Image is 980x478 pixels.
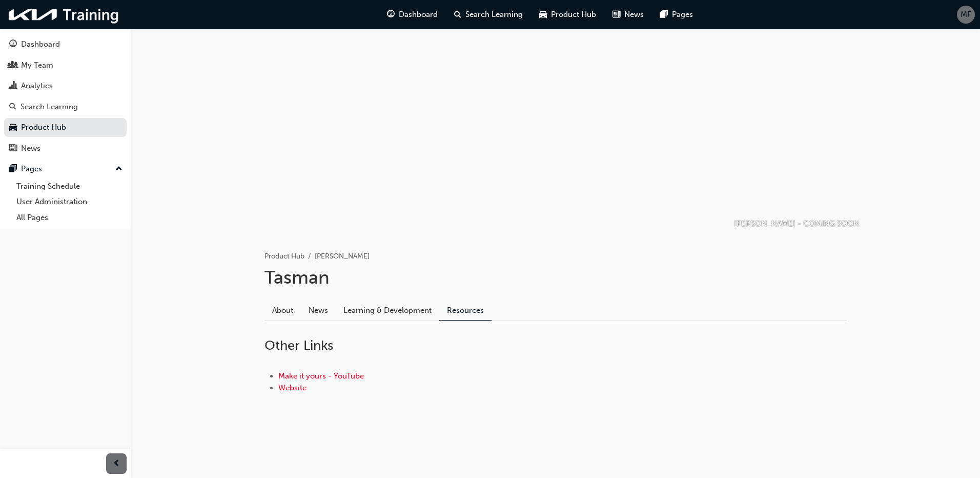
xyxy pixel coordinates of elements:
li: [PERSON_NAME] [315,251,370,263]
span: car-icon [9,123,17,132]
h1: Tasman [264,266,847,289]
a: Make it yours - YouTube [278,371,364,381]
a: Resources [439,301,492,321]
span: MF [961,9,971,21]
div: Dashboard [21,38,60,50]
div: News [21,143,40,154]
button: MF [957,6,975,24]
div: Pages [21,163,42,175]
span: search-icon [454,8,461,21]
span: pages-icon [660,8,668,21]
span: Pages [672,9,693,21]
a: User Administration [12,194,127,210]
button: Pages [4,160,127,178]
span: news-icon [612,8,620,21]
p: [PERSON_NAME] - COMING SOON [734,218,859,230]
a: news-iconNews [604,4,652,25]
span: prev-icon [113,457,120,470]
span: car-icon [539,8,547,21]
span: chart-icon [9,82,17,91]
button: DashboardMy TeamAnalyticsSearch LearningProduct HubNews [4,33,127,160]
a: Product Hub [4,118,127,137]
h2: Other Links [264,337,847,354]
a: search-iconSearch Learning [446,4,531,25]
a: Training Schedule [12,178,127,194]
span: News [624,9,644,21]
span: search-icon [9,103,16,112]
span: people-icon [9,61,17,70]
span: Search Learning [465,9,523,21]
a: My Team [4,56,127,75]
span: Product Hub [551,9,596,21]
span: guage-icon [387,8,395,21]
a: About [264,301,301,321]
a: News [4,139,127,158]
div: Analytics [21,80,53,92]
a: Website [278,383,307,392]
span: guage-icon [9,40,17,49]
span: news-icon [9,144,17,153]
a: All Pages [12,210,127,226]
div: Search Learning [21,101,78,113]
a: Learning & Development [336,301,439,321]
img: kia-training [5,4,123,25]
a: pages-iconPages [652,4,701,25]
a: Dashboard [4,35,127,54]
span: pages-icon [9,165,17,174]
a: News [301,301,336,321]
span: up-icon [115,163,122,176]
a: car-iconProduct Hub [531,4,604,25]
a: Analytics [4,76,127,95]
span: Dashboard [399,9,438,21]
a: Search Learning [4,97,127,116]
div: My Team [21,59,53,71]
a: guage-iconDashboard [379,4,446,25]
a: Product Hub [264,252,304,261]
